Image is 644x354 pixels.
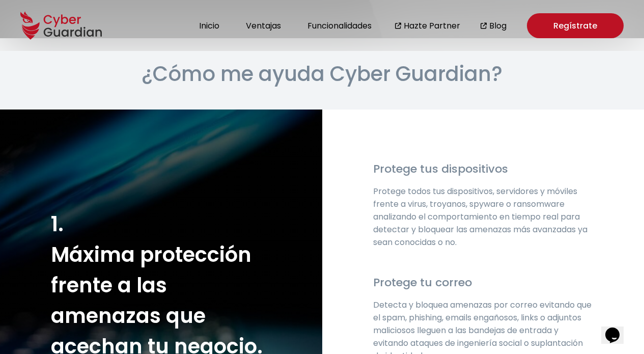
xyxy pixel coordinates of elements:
[404,19,460,32] a: Hazte Partner
[304,19,375,33] button: Funcionalidades
[373,185,594,249] p: Protege todos tus dispositivos, servidores y móviles frente a virus, troyanos, spyware o ransomwa...
[373,274,594,291] h4: Protege tu correo
[527,13,624,38] a: Regístrate
[601,313,634,344] iframe: chat widget
[489,19,507,32] a: Blog
[373,160,594,177] h4: Protege tus dispositivos
[243,19,284,33] button: Ventajas
[196,19,222,33] button: Inicio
